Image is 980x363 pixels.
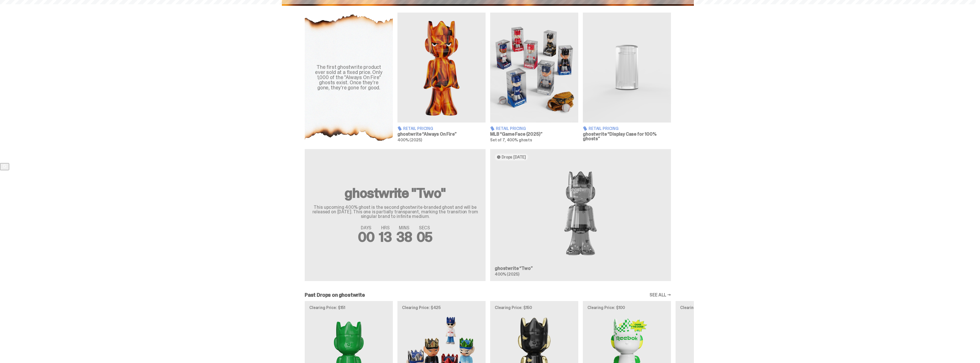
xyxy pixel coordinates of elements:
span: DAYS [358,226,375,230]
span: SECS [417,226,433,230]
a: Drops [DATE] Two [490,149,671,281]
img: Two [495,165,666,262]
span: 38 [396,228,412,246]
span: 13 [379,228,392,246]
h2: ghostwrite "Two" [312,186,479,200]
span: 05 [417,228,433,246]
p: Clearing Price: $100 [587,306,666,310]
p: Clearing Price: $250 [680,306,759,310]
a: SEE ALL → [650,293,671,297]
p: Clearing Price: $425 [402,306,481,310]
p: Clearing Price: $150 [495,306,574,310]
p: This upcoming 400% ghost is the second ghostwrite-branded ghost and will be released on [DATE]. T... [312,205,479,219]
span: 00 [358,228,375,246]
p: Clearing Price: $151 [309,306,388,310]
h2: Past Drops on ghostwrite [305,292,365,298]
span: HRS [379,226,392,230]
span: 400% (2025) [495,272,519,277]
h3: ghostwrite “Two” [495,266,666,271]
span: MINS [396,226,412,230]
